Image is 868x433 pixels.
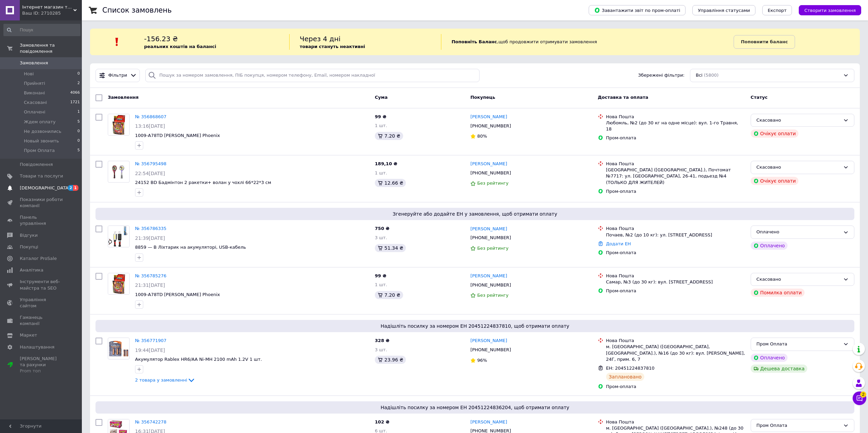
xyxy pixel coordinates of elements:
span: Показники роботи компанії [20,197,63,209]
a: № 356742278 [135,419,166,424]
div: Скасовано [756,117,840,124]
a: 1009-А78ТD [PERSON_NAME] Phoenix [135,133,220,138]
span: Замовлення [108,95,138,100]
span: [DEMOGRAPHIC_DATA] [20,185,70,191]
a: [PERSON_NAME] [470,273,507,279]
span: Інструменти веб-майстра та SEO [20,279,63,291]
div: Скасовано [756,276,840,283]
a: № 356786335 [135,226,166,231]
span: 80% [477,134,487,139]
span: 13:16[DATE] [135,123,165,129]
span: 1 [77,109,80,115]
div: Пром Оплата [756,422,840,429]
span: Без рейтингу [477,293,509,298]
span: Збережені фільтри: [638,72,685,79]
span: Через 4 дні [300,35,341,43]
button: Експорт [762,5,792,15]
span: 96% [477,358,487,363]
div: Пром-оплата [606,384,745,390]
a: [PERSON_NAME] [470,161,507,167]
span: 4066 [70,90,80,96]
span: Повідомлення [20,161,53,168]
a: [PERSON_NAME] [470,419,507,426]
span: [PHONE_NUMBER] [470,282,511,288]
span: 5 [77,148,80,154]
span: 2 [77,80,80,87]
div: Заплановано [606,373,645,381]
img: Фото товару [108,114,129,135]
img: Фото товару [108,340,129,357]
div: 23.96 ₴ [375,356,406,364]
div: , щоб продовжити отримувати замовлення [441,34,734,50]
span: 0 [77,128,80,135]
span: Замовлення [20,60,48,66]
div: Помилка оплати [751,289,805,297]
div: Самар, №3 (до 30 кг): вул. [STREET_ADDRESS] [606,279,745,285]
div: Ваш ID: 2710285 [22,10,82,16]
span: 99 ₴ [375,114,386,119]
div: Нова Пошта [606,273,745,279]
img: Фото товару [108,273,129,294]
a: Акумулятор Rablex HR6/AA Ni-MH 2100 mAh 1.2V 1 шт. [135,357,262,362]
span: 1 шт. [375,123,387,128]
span: Пром Оплата [24,148,55,154]
a: [PERSON_NAME] [470,226,507,232]
div: Нова Пошта [606,161,745,167]
span: 1 шт. [375,170,387,175]
a: № 356795498 [135,161,166,166]
span: Гаманець компанії [20,314,63,327]
span: Оплачені [24,109,45,115]
div: Оплачено [751,354,788,362]
div: 7.20 ₴ [375,132,403,140]
span: 1 [73,185,78,191]
div: Очікує оплати [751,177,799,185]
a: Поповнити баланс [734,35,795,49]
span: (5800) [704,73,719,78]
a: [PERSON_NAME] [470,338,507,344]
span: Товари та послуги [20,173,63,179]
a: Створити замовлення [792,7,861,13]
span: Нові [24,71,34,77]
span: 21:31[DATE] [135,282,165,288]
b: товари стануть неактивні [300,44,365,49]
div: Пром Оплата [756,341,840,348]
a: [PERSON_NAME] [470,114,507,120]
div: Оплачено [756,229,840,236]
div: Оплачено [751,242,788,250]
span: 750 ₴ [375,226,389,231]
button: Чат з покупцем2 [853,391,866,405]
span: 8859 — B Ліхтарик на акумуляторі, USB-кабель [135,245,246,250]
span: Скасовані [24,99,47,106]
span: Виконані [24,90,45,96]
span: Створити замовлення [804,8,856,13]
button: Створити замовлення [799,5,861,15]
div: Prom топ [20,368,63,374]
img: :exclamation: [112,37,122,47]
div: Нова Пошта [606,114,745,120]
span: Завантажити звіт по пром-оплаті [594,7,680,13]
div: м. [GEOGRAPHIC_DATA] ([GEOGRAPHIC_DATA], [GEOGRAPHIC_DATA].), №16 (до 30 кг): вул. [PERSON_NAME],... [606,344,745,362]
span: 0 [77,138,80,144]
span: Інтернет магазин товарів Для всієї родини ForAll.com.ua [22,4,73,10]
div: Нова Пошта [606,226,745,232]
span: 5 [77,119,80,125]
span: 24152 BD Бадмінтон 2 ракетки+ волан у чохлі 66*22*3 см [135,180,271,185]
div: Скасовано [756,164,840,171]
div: 12.66 ₴ [375,179,406,187]
div: Пром-оплата [606,288,745,294]
span: Всі [696,72,703,79]
b: реальних коштів на балансі [144,44,216,49]
span: 2 [860,391,866,398]
div: Любомль, №2 (до 30 кг на одне місце): вул. 1-го Травня, 18 [606,120,745,132]
div: Пром-оплата [606,135,745,141]
a: № 356771907 [135,338,166,343]
span: 3 шт. [375,235,387,240]
span: 189,10 ₴ [375,161,397,166]
img: Фото товару [108,165,129,179]
span: Надішліть посилку за номером ЕН 20451224837810, щоб отримати оплату [98,323,852,329]
span: Згенеруйте або додайте ЕН у замовлення, щоб отримати оплату [98,211,852,217]
span: Управління статусами [698,8,750,13]
span: 328 ₴ [375,338,389,343]
span: Відгуки [20,232,38,238]
a: Фото товару [108,226,130,247]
